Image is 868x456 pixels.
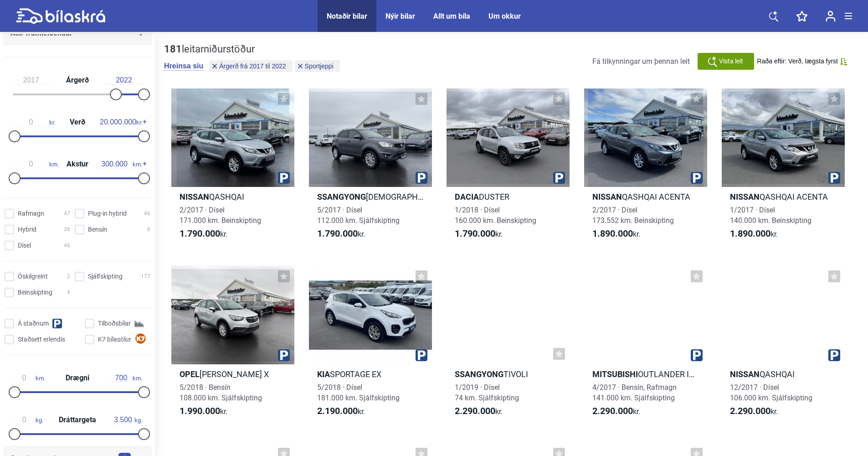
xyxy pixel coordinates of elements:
[13,374,45,382] span: km.
[18,319,49,328] span: Á staðnum
[317,228,365,239] span: kr.
[757,57,847,65] button: Raða eftir: Verð, lægsta fyrst
[317,228,358,239] b: 1.790.000
[96,160,142,168] span: km.
[278,172,290,184] img: parking.png
[67,288,70,297] span: 4
[584,266,707,425] a: MitsubishiOUTLANDER INSTYLE PHEV4/2017 · Bensín, Rafmagn141.000 km. Sjálfskipting2.290.000kr.
[455,228,503,239] span: kr.
[592,206,674,225] span: 2/2017 · Dísel 173.552 km. Beinskipting
[18,288,52,297] span: Beinskipting
[584,88,707,248] a: NissanQASHQAI ACENTA2/2017 · Dísel173.552 km. Beinskipting1.890.000kr.
[433,12,470,21] a: Allt um bíla
[455,383,519,402] span: 1/2019 · Dísel 74 km. Sjálfskipting
[88,225,107,234] span: Bensín
[592,369,638,379] b: Mitsubishi
[18,241,31,250] span: Dísel
[592,57,690,66] span: Fá tilkynningar um þennan leit
[141,272,150,281] span: 177
[592,406,640,417] span: kr.
[828,349,840,361] img: parking.png
[110,374,142,382] span: km.
[317,406,365,417] span: kr.
[317,369,330,379] b: Kia
[826,10,836,22] img: user-login.svg
[317,405,358,416] b: 2.190.000
[730,228,770,239] b: 1.890.000
[18,209,44,218] span: Rafmagn
[144,209,150,218] span: 46
[416,172,427,184] img: parking.png
[171,369,294,379] h2: [PERSON_NAME] X
[691,172,703,184] img: parking.png
[64,241,70,250] span: 46
[592,405,633,416] b: 2.290.000
[98,335,131,344] span: K7 bílasölur
[64,161,91,168] span: Akstur
[488,12,521,21] a: Um okkur
[455,369,503,379] b: Ssangyong
[455,206,536,225] span: 1/2018 · Dísel 160.000 km. Beinskipting
[147,225,150,234] span: 6
[13,160,59,168] span: km.
[18,272,48,281] span: Óskilgreint
[164,43,342,55] div: leitarniðurstöður
[385,12,415,21] a: Nýir bílar
[64,225,70,234] span: 36
[455,405,495,416] b: 2.290.000
[722,369,845,379] h2: QASHQAI
[64,209,70,218] span: 47
[722,192,845,202] h2: QASHQAI ACENTA
[317,206,400,225] span: 5/2017 · Dísel 112.000 km. Sjálfskipting
[584,192,707,202] h2: QASHQAI ACENTA
[592,228,640,239] span: kr.
[730,405,770,416] b: 2.290.000
[13,416,43,424] span: kg.
[309,88,432,248] a: Ssangyong[DEMOGRAPHIC_DATA]5/2017 · Dísel112.000 km. Sjálfskipting1.790.000kr.
[447,369,570,379] h2: TIVOLI
[180,228,220,239] b: 1.790.000
[828,172,840,184] img: parking.png
[278,349,290,361] img: parking.png
[180,192,209,202] b: Nissan
[67,119,87,126] span: Verð
[209,60,292,72] button: Árgerð frá 2017 til 2022
[584,369,707,379] h2: OUTLANDER INSTYLE PHEV
[757,57,838,65] span: Raða eftir: Verð, lægsta fyrst
[730,406,778,417] span: kr.
[98,319,131,328] span: Tilboðsbílar
[305,63,334,69] span: Sportjeppi
[88,272,123,281] span: Sjálfskipting
[722,88,845,248] a: NissanQASHQAI ACENTA1/2017 · Dísel140.000 km. Beinskipting1.890.000kr.
[553,172,565,184] img: parking.png
[447,266,570,425] a: SsangyongTIVOLI1/2019 · Dísel74 km. Sjálfskipting2.290.000kr.
[180,406,227,417] span: kr.
[691,349,703,361] img: parking.png
[730,369,760,379] b: Nissan
[180,405,220,416] b: 1.990.000
[592,228,633,239] b: 1.890.000
[67,272,70,281] span: 2
[164,62,203,71] button: Hreinsa síu
[327,12,367,21] a: Notaðir bílar
[63,374,92,382] span: Drægni
[730,228,778,239] span: kr.
[317,383,400,402] span: 5/2018 · Dísel 181.000 km. Sjálfskipting
[295,60,340,72] button: Sportjeppi
[309,192,432,202] h2: [DEMOGRAPHIC_DATA]
[100,118,142,126] span: kr.
[416,349,427,361] img: parking.png
[180,383,262,402] span: 5/2018 · Bensín 108.000 km. Sjálfskipting
[722,266,845,425] a: NissanQASHQAI12/2017 · Dísel106.000 km. Sjálfskipting2.290.000kr.
[455,228,495,239] b: 1.790.000
[592,383,677,402] span: 4/2017 · Bensín, Rafmagn 141.000 km. Sjálfskipting
[164,43,182,55] b: 181
[309,266,432,425] a: KiaSPORTAGE EX5/2018 · Dísel181.000 km. Sjálfskipting2.190.000kr.
[171,266,294,425] a: Opel[PERSON_NAME] X5/2018 · Bensín108.000 km. Sjálfskipting1.990.000kr.
[112,416,142,424] span: kg.
[455,406,503,417] span: kr.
